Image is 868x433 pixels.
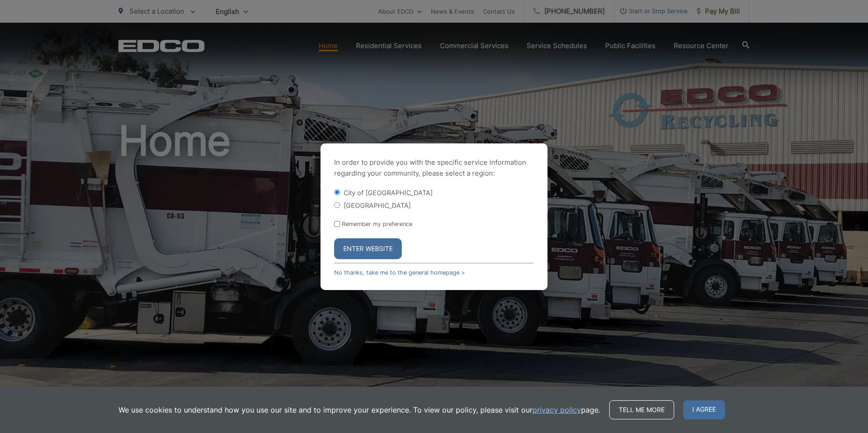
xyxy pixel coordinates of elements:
p: In order to provide you with the specific service information regarding your community, please se... [334,157,534,179]
span: I agree [683,400,725,419]
label: City of [GEOGRAPHIC_DATA] [344,189,433,197]
label: Remember my preference [342,221,412,227]
a: No thanks, take me to the general homepage > [334,269,465,276]
p: We use cookies to understand how you use our site and to improve your experience. To view our pol... [118,404,600,415]
a: privacy policy [533,404,581,415]
button: Enter Website [334,238,402,259]
a: Tell me more [609,400,674,419]
label: [GEOGRAPHIC_DATA] [344,202,411,209]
